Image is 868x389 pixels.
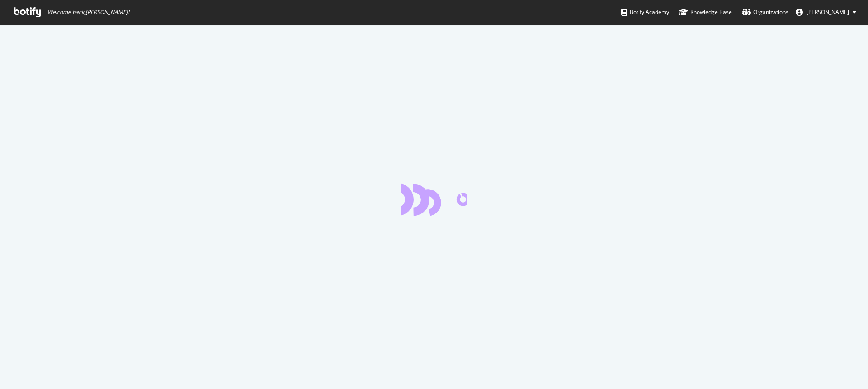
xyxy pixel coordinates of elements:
[401,183,467,216] div: animation
[807,8,849,16] span: Kruse Andreas
[742,8,788,17] div: Organizations
[621,8,669,17] div: Botify Academy
[679,8,732,17] div: Knowledge Base
[47,9,129,16] span: Welcome back, [PERSON_NAME] !
[788,5,863,19] button: [PERSON_NAME]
